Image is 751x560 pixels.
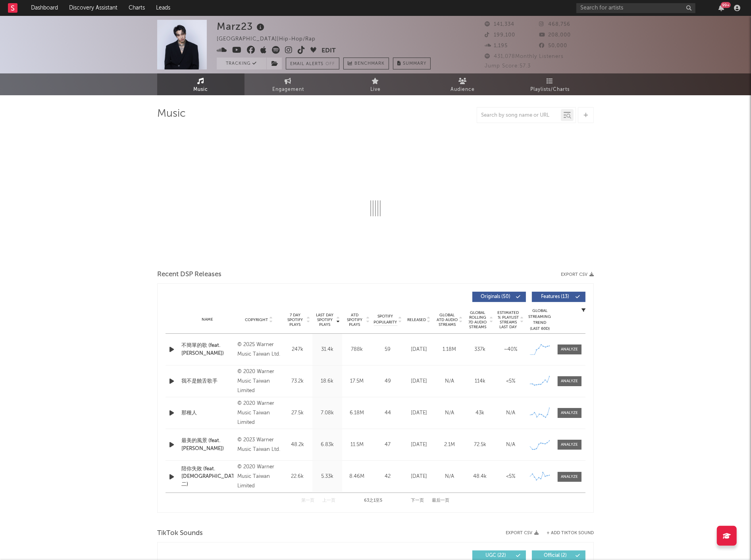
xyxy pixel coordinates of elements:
[497,377,524,385] div: <5%
[245,318,268,322] span: Copyright
[374,346,402,354] div: 59
[561,272,594,277] button: Export CSV
[245,73,332,95] a: Engagement
[344,313,365,327] span: ATD Spotify Plays
[285,313,306,327] span: 7 Day Spotify Plays
[325,62,335,66] em: Off
[344,377,370,385] div: 17.5M
[181,409,233,417] a: 那種人
[478,553,514,558] span: UGC ( 22 )
[478,294,514,299] span: Originals ( 50 )
[285,377,310,385] div: 73.2k
[497,441,524,449] div: N/A
[419,73,506,95] a: Audience
[436,473,463,481] div: N/A
[217,58,266,69] button: Tracking
[157,529,203,538] span: TikTok Sounds
[332,73,419,95] a: Live
[467,346,493,354] div: 337k
[374,409,402,417] div: 44
[285,441,310,449] div: 48.2k
[354,59,385,69] span: Benchmark
[497,310,519,329] span: Estimated % Playlist Streams Last Day
[374,441,402,449] div: 47
[436,409,463,417] div: N/A
[286,58,339,69] button: Email AlertsOff
[343,58,389,69] a: Benchmark
[285,473,310,481] div: 22.6k
[314,473,340,481] div: 5.33k
[406,346,432,354] div: [DATE]
[537,294,574,299] span: Features ( 13 )
[194,85,208,94] span: Music
[497,346,524,354] div: ~ 40 %
[436,346,463,354] div: 1.18M
[467,310,489,329] span: Global Rolling 7D Audio Streams
[314,377,340,385] div: 18.6k
[531,85,570,94] span: Playlists/Charts
[528,308,552,332] div: Global Streaming Trend (Last 60D)
[576,3,695,13] input: Search for artists
[506,73,594,95] a: Playlists/Charts
[506,531,539,535] button: Export CSV
[237,435,281,454] div: © 2023 Warner Music Taiwan Ltd.
[403,62,426,66] span: Summary
[539,22,571,27] span: 468,756
[485,64,531,69] span: Jump Score: 57.3
[485,54,564,59] span: 431,078 Monthly Listeners
[237,367,281,396] div: © 2020 Warner Music Taiwan Limited
[406,441,432,449] div: [DATE]
[181,342,233,357] a: 不簡單的歌 (feat. [PERSON_NAME])
[352,496,395,506] div: 63 之 1 至 5
[721,2,731,8] div: 99 +
[285,409,310,417] div: 27.5k
[537,553,574,558] span: Official ( 2 )
[181,377,233,385] a: 我不是饒舌歌手
[497,409,524,417] div: N/A
[323,498,336,503] button: 上一页
[411,498,424,503] button: 下一页
[467,473,493,481] div: 48.4k
[436,441,463,449] div: 2.1M
[370,85,381,94] span: Live
[344,441,370,449] div: 11.5M
[157,73,245,95] a: Music
[406,377,432,385] div: [DATE]
[432,498,450,503] button: 最后一页
[497,473,524,481] div: <5%
[314,313,335,327] span: Last Day Spotify Plays
[314,346,340,354] div: 31.4k
[393,58,431,69] button: Summary
[314,409,340,417] div: 7.08k
[451,85,475,94] span: Audience
[374,377,402,385] div: 49
[272,85,304,94] span: Engagement
[547,531,594,535] button: + Add TikTok Sound
[374,314,397,325] span: Spotify Popularity
[485,43,508,48] span: 1,195
[407,318,426,322] span: Released
[314,441,340,449] div: 6.83k
[344,409,370,417] div: 6.18M
[485,33,515,38] span: 199,100
[344,473,370,481] div: 8.46M
[539,33,571,38] span: 208,000
[285,346,310,354] div: 247k
[322,46,336,56] button: Edit
[157,270,221,279] span: Recent DSP Releases
[181,437,233,452] a: 最美的風景 (feat. [PERSON_NAME])
[467,377,493,385] div: 114k
[467,441,493,449] div: 72.5k
[181,465,233,489] a: 陪你失敗 (feat. [DEMOGRAPHIC_DATA]二)
[181,317,233,323] div: Name
[477,112,561,119] input: Search by song name or URL
[485,22,514,27] span: 141,334
[374,473,402,481] div: 42
[237,399,281,427] div: © 2020 Warner Music Taiwan Limited
[472,292,526,302] button: Originals(50)
[302,498,315,503] button: 第一页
